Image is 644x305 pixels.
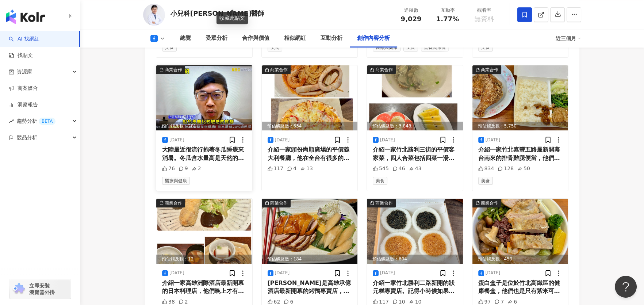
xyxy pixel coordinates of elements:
div: [DATE] [486,270,501,276]
div: 大陸最近很流行抱著冬瓜睡覺來消暑。冬瓜含水量高是天然的水枕，可以吸收體表的熱量有降溫的作用。不過如果腸胃比較弱的人要抱著冬瓜睡覺，避免直接接觸腹部而造成腹痛、腹瀉。皮膚比較敏感的族群，因為冬瓜的... [162,146,246,162]
div: 創作內容分析 [357,34,390,43]
div: [DATE] [169,137,184,143]
div: 蛋白盒子是位於竹北高鐵區的健康餐盒，他們也是只有紫米可以選擇，也可以選擇無肉餐盒只有配菜，配菜還蠻豐富的而且每個禮拜都有特餐可以減$10喔！ [478,279,563,296]
img: post-image [262,199,358,264]
div: 觀看率 [470,7,498,14]
div: 商業合作 [375,199,393,207]
div: 介紹一家頭份尚順廣場的平價義大利餐廳，他在全台有很多的分店，如果不想吃義大利餐的話竟然還有火鍋可以選擇。1439的分享餐非常超值包括兩份Pizza、一份義大利麵、兩份飲料、兩份湯以及牛排或豬肋排... [268,146,352,162]
div: 總覽 [180,34,191,43]
div: 76 [162,165,175,172]
div: 預估觸及數：604 [367,255,463,264]
div: 商業合作 [481,199,498,207]
div: 介紹一家竹北勝利三街的平價客家菜，四人合菜包括四菜一湯以及水果跟甜點以及六碗飯竟然只要$1200。這個在竹北真的是超級[DEMOGRAPHIC_DATA]心價，很推薦他們家的蔥油雞，油香的雞肉配... [373,146,457,162]
span: 美食 [162,43,177,52]
div: 預估觸及數：281 [156,122,252,131]
div: 9 [179,165,188,172]
div: 2 [192,165,201,172]
div: [DATE] [275,270,290,276]
div: post-image商業合作預估觸及數：459 [472,199,568,264]
iframe: Help Scout Beacon - Open [615,276,637,298]
div: 商業合作 [375,66,393,73]
div: [DATE] [380,137,395,143]
span: 美食 [478,177,493,185]
a: 洞察報告 [9,101,38,108]
div: [DATE] [169,270,184,276]
span: 1.77% [436,15,459,23]
span: 立即安裝 瀏覽器外掛 [29,282,55,296]
span: 美食 [403,43,418,52]
div: 介紹一家竹北嘉豐五路最新開幕台南來的排骨雞腿便當，他們家的炸雞腿有用特殊的醃料醃過吃起來有一股甘甜的鹹香還不錯。目前只要來用餐就有送紅茶，如果買三個便當還送雞排一片喔！ [478,146,563,162]
div: 相似網紅 [284,34,306,43]
div: 商業合作 [481,66,498,73]
div: 預估觸及數：12 [156,255,252,264]
div: 介紹一家高雄洲際酒店最新開幕的日本料理店，他們晚上才有營業也有很有氣氛的酒吧。食物都非常精緻好吃也有套餐，不過份量都不多，晚上八點還有4分鐘的燈光秀可以欣賞喔！ [162,279,246,296]
span: 醫療與健康 [162,177,190,185]
div: 43 [409,165,422,172]
img: chrome extension [12,283,26,295]
div: 介紹一家竹北勝利二路新開的狀元糕專賣店。記得小時候如果有看到狀元糕一定都會買，這一家的狀元糕是現場製作，吃起來跟小時候的口感非常接近，而且除了基本的芝麻跟花生以外還有多種口味可以選擇喔！ [373,279,457,296]
div: [DATE] [486,137,501,143]
div: 商業合作 [165,199,182,207]
div: post-image商業合作預估觸及數：3,848 [367,65,463,130]
span: 9,029 [401,15,422,23]
a: 商案媒合 [9,85,38,92]
div: 互動分析 [321,34,342,43]
span: 美食 [268,43,282,52]
img: post-image [472,65,568,130]
div: post-image商業合作預估觸及數：12 [156,199,252,264]
div: 預估觸及數：634 [262,122,358,131]
a: searchAI 找網紅 [9,35,39,43]
div: post-image商業合作預估觸及數：184 [262,199,358,264]
div: 商業合作 [270,199,288,207]
img: KOL Avatar [143,4,165,26]
div: 預估觸及數：184 [262,255,358,264]
div: 預估觸及數：459 [472,255,568,264]
div: 117 [268,165,284,172]
a: chrome extension立即安裝 瀏覽器外掛 [9,279,71,299]
img: post-image [367,65,463,130]
span: 醫療與健康 [373,43,400,52]
img: post-image [262,65,358,130]
img: post-image [156,199,252,264]
span: 資源庫 [17,64,32,80]
div: 預估觸及數：5,750 [472,122,568,131]
div: post-image商業合作預估觸及數：604 [367,199,463,264]
img: post-image [156,65,252,130]
div: 追蹤數 [397,7,425,14]
div: [PERSON_NAME]是高雄承億酒店最新開幕的烤鴨專賣店，他們也有一些港點可以選擇。港點口味上都還算OK ，比較有印象的是脆口流沙黃金寶，不同於普通流沙包的做法，他是用炸的裡面吃起來有點像麻... [268,279,352,296]
div: 小兒科[PERSON_NAME]醫師 [170,9,264,18]
a: 找貼文 [9,52,33,59]
div: 互動率 [434,7,461,14]
div: 4 [287,165,296,172]
div: 商業合作 [270,66,288,73]
div: 834 [478,165,494,172]
span: 無資料 [474,15,494,23]
span: 競品分析 [17,129,37,146]
div: 收藏此貼文 [216,12,248,24]
div: 預估觸及數：3,848 [367,122,463,131]
div: 受眾分析 [206,34,227,43]
div: 545 [373,165,389,172]
div: [DATE] [380,270,395,276]
div: 近三個月 [556,33,581,44]
div: 13 [300,165,313,172]
div: 128 [498,165,514,172]
div: [DATE] [275,137,290,143]
div: 商業合作 [165,66,182,73]
div: 46 [392,165,405,172]
span: rise [9,119,14,124]
span: 營養與保健 [421,43,449,52]
div: 合作與價值 [242,34,269,43]
img: post-image [367,199,463,264]
img: logo [6,9,45,24]
div: 50 [517,165,530,172]
div: post-image商業合作預估觸及數：5,750 [472,65,568,130]
span: 美食 [373,177,387,185]
div: BETA [39,118,55,125]
div: post-image商業合作預估觸及數：281 [156,65,252,130]
div: post-image商業合作預估觸及數：634 [262,65,358,130]
img: post-image [472,199,568,264]
span: 趨勢分析 [17,113,55,129]
span: 美食 [478,43,493,52]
